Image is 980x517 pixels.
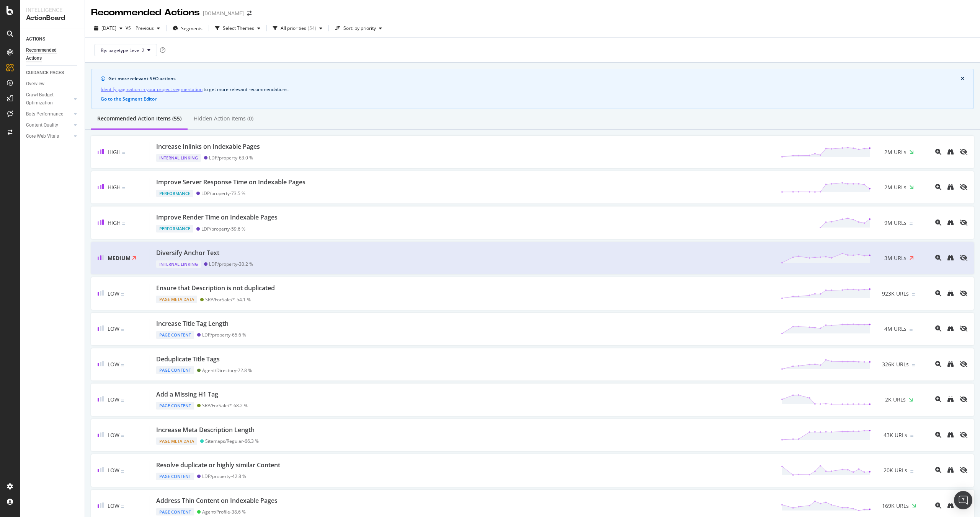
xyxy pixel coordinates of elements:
a: Identify pagination in your project segmentation [101,85,203,93]
span: Low [108,361,119,368]
span: 4M URLs [884,325,906,333]
div: magnifying-glass-plus [935,255,941,261]
span: Low [108,396,119,403]
div: Intelligence [26,6,78,14]
button: close banner [959,75,966,83]
div: magnifying-glass-plus [935,184,941,190]
div: Agent/Profile - 38.6 % [202,509,246,515]
button: By: pagetype Level 2 [94,44,157,56]
div: ACTIONS [26,35,45,43]
div: Page Content [156,366,194,374]
img: Equal [910,435,913,437]
img: Equal [912,293,915,296]
img: Equal [121,506,124,508]
div: magnifying-glass-plus [935,361,941,367]
img: Equal [121,329,124,331]
div: magnifying-glass-plus [935,396,941,402]
span: 169K URLs [882,502,909,510]
div: Hidden Action Items (0) [194,115,253,122]
div: binoculars [947,467,954,473]
div: Recommended Action Items (55) [97,115,181,122]
span: 9M URLs [884,219,906,227]
img: Equal [122,223,125,225]
div: Performance [156,190,193,197]
div: Select Themes [223,26,254,31]
div: eye-slash [960,184,967,190]
a: binoculars [947,361,954,368]
img: Equal [910,329,913,331]
div: binoculars [947,184,954,190]
div: info banner [91,69,974,109]
button: [DATE] [91,22,126,34]
a: Content Quality [26,121,72,129]
span: Previous [132,25,154,31]
img: Equal [910,223,913,225]
a: Core Web Vitals [26,132,72,140]
div: arrow-right-arrow-left [247,11,252,16]
span: 923K URLs [882,290,909,298]
span: 2025 Oct. 5th [101,25,116,31]
span: 20K URLs [884,467,907,474]
a: binoculars [947,502,954,509]
img: Equal [121,364,124,366]
div: Sort: by priority [343,26,376,31]
a: ACTIONS [26,35,79,43]
div: GUIDANCE PAGES [26,69,64,77]
div: Bots Performance [26,110,63,118]
button: All priorities(54) [270,22,325,34]
a: binoculars [947,290,954,297]
span: vs [126,24,132,31]
span: High [108,184,121,191]
a: binoculars [947,467,954,474]
div: magnifying-glass-plus [935,290,941,296]
div: LDP/property - 65.6 % [202,332,246,338]
button: Segments [170,22,206,34]
a: GUIDANCE PAGES [26,69,79,77]
div: eye-slash [960,361,967,367]
span: 2K URLs [885,396,906,403]
div: Improve Server Response Time on Indexable Pages [156,178,305,187]
button: Select Themes [212,22,263,34]
span: High [108,148,121,156]
span: Low [108,467,119,474]
div: Overview [26,80,44,88]
a: binoculars [947,148,954,156]
div: eye-slash [960,396,967,402]
div: LDP/property - 63.0 % [209,155,253,161]
span: Low [108,502,119,509]
div: Internal Linking [156,154,201,162]
div: Page Content [156,473,194,480]
span: High [108,219,121,226]
div: Increase Inlinks on Indexable Pages [156,142,260,151]
div: Page Meta Data [156,437,197,445]
div: Recommended Actions [91,6,200,19]
div: Agent/Directory - 72.8 % [202,367,252,373]
button: Previous [132,22,163,34]
div: magnifying-glass-plus [935,325,941,332]
div: Core Web Vitals [26,132,59,140]
span: 2M URLs [884,184,906,191]
div: Increase Meta Description Length [156,426,255,434]
div: eye-slash [960,255,967,261]
a: binoculars [947,431,954,439]
span: 326K URLs [882,361,909,368]
span: Low [108,431,119,439]
img: Equal [122,152,125,154]
div: LDP/property - 42.8 % [202,473,246,479]
div: Open Intercom Messenger [954,491,972,509]
div: ActionBoard [26,14,78,23]
div: LDP/property - 59.6 % [201,226,245,232]
img: Equal [121,400,124,402]
button: Go to the Segment Editor [101,96,157,102]
div: Ensure that Description is not duplicated [156,284,275,293]
div: to get more relevant recommendations . [101,85,964,93]
div: magnifying-glass-plus [935,467,941,473]
div: Improve Render Time on Indexable Pages [156,213,278,222]
div: LDP/property - 30.2 % [209,261,253,267]
a: Overview [26,80,79,88]
a: binoculars [947,254,954,262]
span: By: pagetype Level 2 [101,47,144,54]
span: 2M URLs [884,148,906,156]
div: Internal Linking [156,260,201,268]
div: eye-slash [960,219,967,226]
